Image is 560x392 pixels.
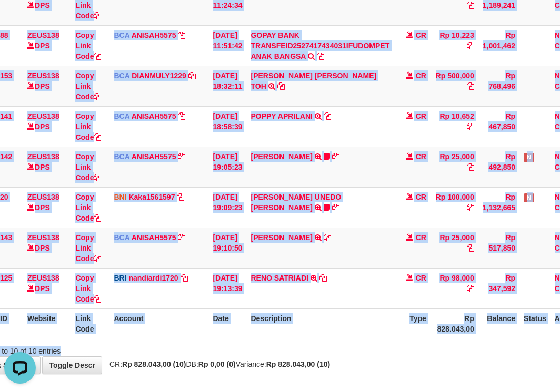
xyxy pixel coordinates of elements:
a: Copy Rp 10,652 to clipboard [467,122,474,131]
td: [DATE] 19:09:23 [208,187,246,228]
span: CR [416,193,426,201]
span: BCA [114,31,129,39]
span: BNI [114,193,126,201]
td: DPS [23,106,71,147]
td: Rp 25,000 [431,228,478,268]
a: ZEUS138 [27,112,59,120]
a: Copy RENO SATRIADI to clipboard [319,274,327,282]
td: [DATE] 11:51:42 [208,25,246,66]
a: Copy SAMUEL UNEDO SIMBOLON to clipboard [332,203,339,212]
a: ANISAH5575 [132,31,176,39]
td: Rp 98,000 [431,268,478,308]
th: Website [23,308,71,338]
a: [PERSON_NAME] [251,152,312,161]
a: [PERSON_NAME] UNEDO [PERSON_NAME] [251,193,341,212]
a: Copy nandiardi1720 to clipboard [181,274,188,282]
a: Copy POPPY APRILANI to clipboard [324,112,331,120]
a: ANISAH5575 [132,152,176,161]
td: [DATE] 19:05:23 [208,147,246,187]
td: DPS [23,268,71,308]
strong: Rp 828.043,00 (10) [122,360,186,368]
a: Copy GOPAY BANK TRANSFEID2527417434031IFUDOMPET ANAK BANGSA to clipboard [317,52,324,60]
a: DIANMULY1229 [132,71,186,80]
a: ZEUS138 [27,193,59,201]
td: [DATE] 19:13:39 [208,268,246,308]
td: DPS [23,228,71,268]
strong: Rp 0,00 (0) [198,360,236,368]
a: nandiardi1720 [128,274,178,282]
td: DPS [23,66,71,106]
td: Rp 500,000 [431,66,478,106]
a: ZEUS138 [27,274,59,282]
a: Copy Link Code [75,193,101,222]
a: ANISAH5575 [132,112,176,120]
td: DPS [23,187,71,228]
a: Copy NELLY PAHWANI to clipboard [324,233,331,242]
button: Open LiveChat chat widget [4,4,36,36]
span: Has Note [524,193,534,202]
span: BRI [114,274,126,282]
span: Has Note [524,153,534,162]
td: Rp 1,001,462 [478,25,519,66]
a: Copy Rp 25,000 to clipboard [467,163,474,171]
a: Copy ANISAH5575 to clipboard [178,112,185,120]
a: POPPY APRILANI [251,112,312,120]
span: CR [416,31,426,39]
a: ZEUS138 [27,71,59,80]
span: CR [416,233,426,242]
a: Copy ANISAH5575 to clipboard [178,152,185,161]
td: Rp 768,496 [478,66,519,106]
th: Account [109,308,208,338]
a: [PERSON_NAME] [251,233,312,242]
td: Rp 517,850 [478,228,519,268]
th: Description [246,308,394,338]
a: Copy Rp 25,000 to clipboard [467,244,474,252]
td: DPS [23,147,71,187]
a: ZEUS138 [27,31,59,39]
td: Rp 10,652 [431,106,478,147]
a: Copy Rp 10,223 to clipboard [467,42,474,50]
td: Rp 492,850 [478,147,519,187]
span: CR [416,71,426,80]
td: [DATE] 18:58:39 [208,106,246,147]
a: GOPAY BANK TRANSFEID2527417434031IFUDOMPET ANAK BANGSA [251,31,389,60]
th: Link Code [71,308,109,338]
td: Rp 100,000 [431,187,478,228]
td: Rp 467,850 [478,106,519,147]
td: Rp 25,000 [431,147,478,187]
a: Copy Rp 29,000 to clipboard [467,1,474,9]
a: Copy Rp 98,000 to clipboard [467,284,474,293]
span: BCA [114,233,129,242]
span: BCA [114,152,129,161]
a: Copy Link Code [75,112,101,141]
td: Rp 347,592 [478,268,519,308]
a: Copy Link Code [75,152,101,182]
th: Rp 828.043,00 [431,308,478,338]
a: Copy NELLY PAHWANI to clipboard [332,152,339,161]
a: ZEUS138 [27,152,59,161]
span: BCA [114,112,129,120]
a: Copy ANISAH5575 to clipboard [178,233,185,242]
a: Copy Link Code [75,233,101,263]
th: Type [394,308,431,338]
a: Copy Link Code [75,31,101,60]
a: ANISAH5575 [132,233,176,242]
a: Kaka1561597 [128,193,175,201]
th: Balance [478,308,519,338]
strong: Rp 828.043,00 (10) [266,360,330,368]
a: ZEUS138 [27,233,59,242]
td: [DATE] 19:10:50 [208,228,246,268]
td: DPS [23,25,71,66]
a: RENO SATRIADI [251,274,308,282]
a: Copy DIANMULY1229 to clipboard [188,71,196,80]
a: Toggle Descr [42,356,102,374]
span: BCA [114,71,129,80]
a: Copy ANISAH5575 to clipboard [178,31,185,39]
td: Rp 10,223 [431,25,478,66]
span: CR [416,112,426,120]
td: Rp 1,132,665 [478,187,519,228]
a: Copy Kaka1561597 to clipboard [177,193,184,201]
a: Copy Link Code [75,274,101,303]
th: Date [208,308,246,338]
th: Status [519,308,551,338]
